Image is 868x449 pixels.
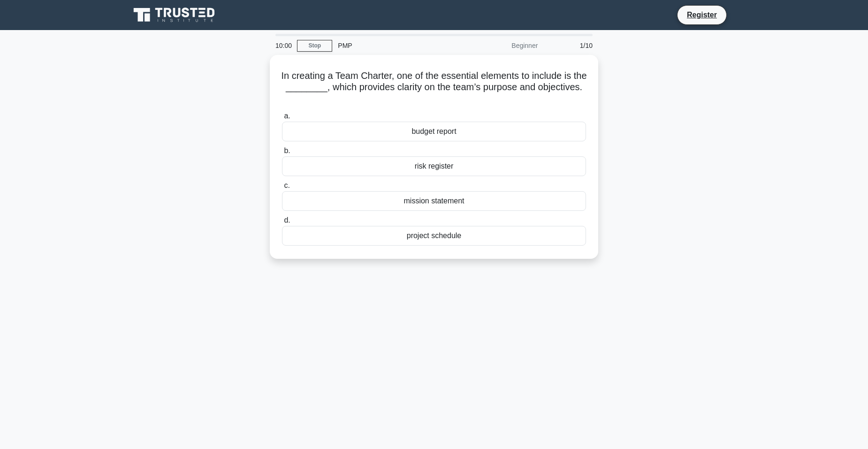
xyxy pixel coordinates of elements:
[284,147,290,155] span: b.
[282,226,586,246] div: project schedule
[270,36,297,55] div: 10:00
[282,122,586,141] div: budget report
[543,36,598,55] div: 1/10
[284,112,290,120] span: a.
[681,9,723,21] a: Register
[284,216,290,224] span: d.
[282,191,586,211] div: mission statement
[297,40,332,52] a: Stop
[284,181,289,189] span: c.
[461,36,543,55] div: Beginner
[332,36,461,55] div: PMP
[282,156,586,176] div: risk register
[281,70,587,105] h5: In creating a Team Charter, one of the essential elements to include is the ________, which provi...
